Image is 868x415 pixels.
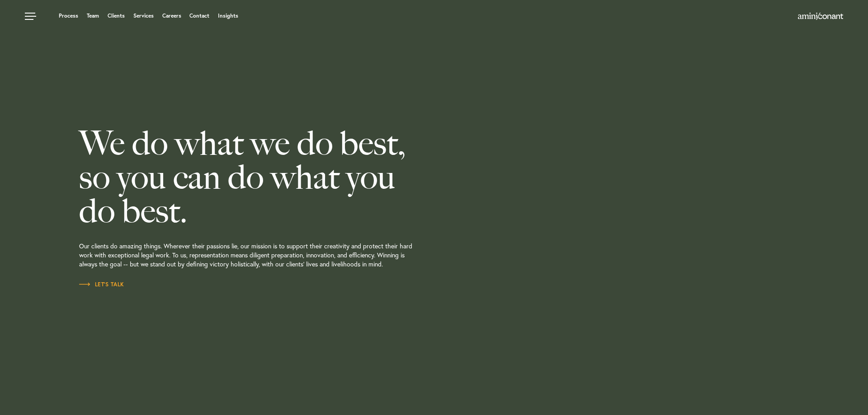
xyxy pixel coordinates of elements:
[59,13,78,19] a: Process
[798,13,843,20] img: Amini & Conant
[79,282,124,287] span: Let’s Talk
[162,13,181,19] a: Careers
[87,13,99,19] a: Team
[79,228,500,280] p: Our clients do amazing things. Wherever their passions lie, our mission is to support their creat...
[79,280,124,289] a: Let’s Talk
[133,13,154,19] a: Services
[79,126,500,228] h2: We do what we do best, so you can do what you do best.
[189,13,209,19] a: Contact
[108,13,125,19] a: Clients
[218,13,238,19] a: Insights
